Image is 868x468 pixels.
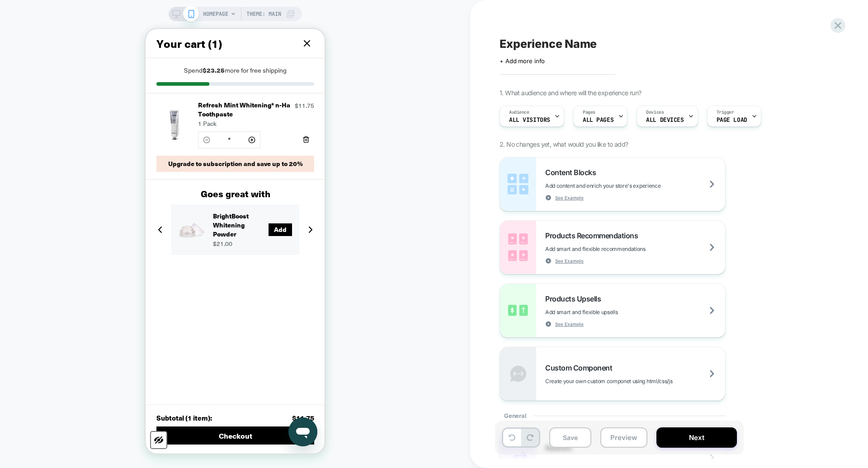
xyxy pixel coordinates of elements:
span: Content Blocks [545,168,600,177]
span: Pages [583,109,595,116]
span: Add smart and flexible upsells [545,309,663,315]
button: Preview [600,427,647,448]
span: + Add more info [500,57,545,65]
span: All Visitors [509,117,550,123]
span: Add content and enrich your store's experience [545,182,706,189]
span: Create your own custom componet using html/css/js [545,378,717,385]
span: ALL PAGES [583,117,613,123]
iframe: Button to launch messaging window [143,389,172,417]
span: Theme: MAIN [246,7,281,21]
span: Experience Name [500,37,597,51]
div: General [500,401,726,431]
button: Save [549,427,591,448]
span: Page Load [717,117,747,123]
span: Products Upsells [545,294,605,303]
span: Custom Component [545,363,617,372]
span: ALL DEVICES [646,117,684,123]
span: See Example [555,195,584,201]
span: 2. No changes yet, what would you like to add? [500,140,628,148]
button: Next [656,427,737,448]
span: HOMEPAGE [203,7,228,21]
span: Devices [646,109,664,116]
span: Audience [509,109,529,116]
span: Trigger [717,109,734,116]
span: See Example [555,321,584,327]
span: 1. What audience and where will the experience run? [500,89,641,97]
span: See Example [555,258,584,264]
button: Color Scheme [5,402,22,420]
span: Add smart and flexible recommendations [545,246,691,252]
span: Products Recommendations [545,231,642,240]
